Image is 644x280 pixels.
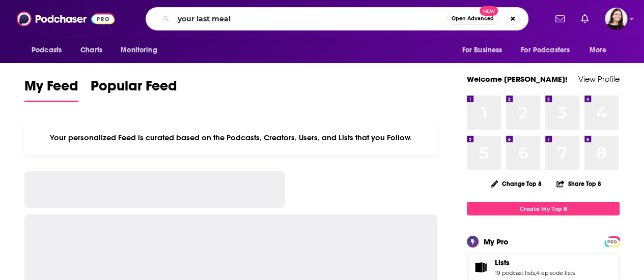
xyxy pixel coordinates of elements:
span: More [590,43,607,57]
div: My Pro [484,237,509,246]
span: Lists [495,258,510,267]
button: open menu [24,41,75,60]
div: Your personalized Feed is curated based on the Podcasts, Creators, Users, and Lists that you Follow. [24,120,437,155]
a: Lists [470,260,491,274]
span: Charts [80,43,102,57]
button: Share Top 8 [556,174,602,194]
span: Monitoring [121,43,157,57]
a: Create My Top 8 [467,202,620,215]
a: Charts [74,41,108,60]
a: Welcome [PERSON_NAME]! [467,74,568,84]
button: open menu [582,41,620,60]
div: Search podcasts, credits, & more... [146,7,528,30]
a: My Feed [24,77,78,102]
span: , [535,269,536,276]
span: My Feed [24,77,78,101]
span: Podcasts [32,43,62,57]
input: Search podcasts, credits, & more... [174,11,447,27]
a: View Profile [578,74,620,84]
span: Popular Feed [91,77,177,101]
a: 4 episode lists [536,269,575,276]
button: open menu [455,41,515,60]
a: Show notifications dropdown [577,10,593,27]
a: 19 podcast lists [495,269,535,276]
span: For Business [462,43,502,57]
button: open menu [114,41,170,60]
button: Open AdvancedNew [447,13,498,25]
a: Popular Feed [91,77,177,102]
button: Change Top 8 [485,177,548,190]
a: Lists [495,258,575,267]
span: PRO [606,238,618,245]
img: User Profile [605,8,627,30]
span: For Podcasters [521,43,570,57]
span: Open Advanced [452,16,494,21]
a: Show notifications dropdown [551,10,569,27]
button: open menu [514,41,584,60]
a: PRO [606,237,618,245]
span: New [480,6,498,16]
button: Show profile menu [605,8,627,30]
img: Podchaser - Follow, Share and Rate Podcasts [17,9,115,28]
span: Logged in as lucynalen [605,8,627,30]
